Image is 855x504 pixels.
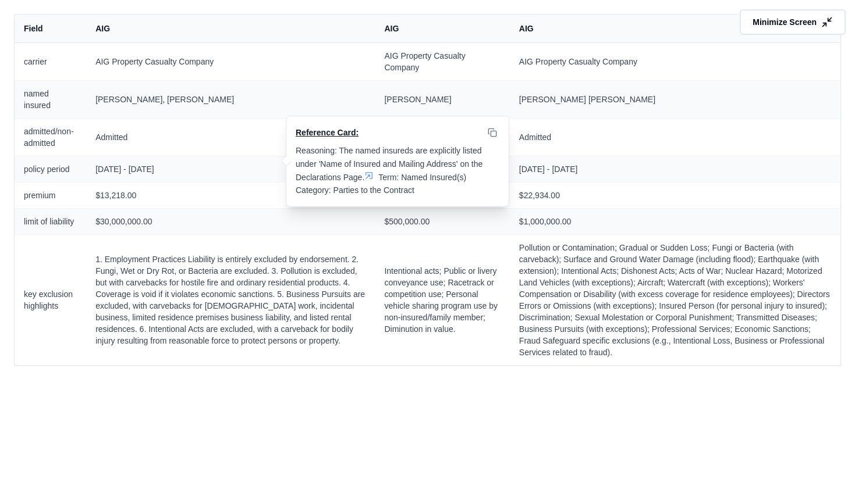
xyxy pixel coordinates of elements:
[384,94,500,105] span: [PERSON_NAME]
[740,9,846,35] button: Minimize Screen
[510,15,840,42] th: AIG
[519,131,831,143] span: Admitted
[86,15,375,42] th: AIG
[24,56,77,67] span: carrier
[296,127,359,138] span: Reference Card:
[519,56,831,67] span: AIG Property Casualty Company
[519,242,831,358] span: Pollution or Contamination; Gradual or Sudden Loss; Fungi or Bacteria (with carveback); Surface a...
[519,216,831,227] span: $1,000,000.00
[24,216,77,227] span: limit of liability
[384,216,500,227] span: $500,000.00
[296,173,466,195] span: Term: Named Insured(s) Category: Parties to the Contract
[384,265,500,335] span: Intentional acts; Public or livery conveyance use; Racetrack or competition use; Personal vehicle...
[519,94,831,105] span: [PERSON_NAME] [PERSON_NAME]
[384,50,500,73] span: AIG Property Casualty Company
[95,56,366,67] span: AIG Property Casualty Company
[95,94,366,105] span: [PERSON_NAME], [PERSON_NAME]
[24,88,77,111] span: named insured
[24,288,77,312] span: key exclusion highlights
[375,15,509,42] th: AIG
[519,190,831,201] span: $22,934.00
[485,126,499,140] button: Copy to clipboard
[24,163,77,175] span: policy period
[95,190,366,201] span: $13,218.00
[95,131,366,143] span: Admitted
[24,190,77,201] span: premium
[753,16,817,28] span: Minimize Screen
[24,126,77,149] span: admitted/non-admitted
[296,146,485,182] span: Reasoning: The named insureds are explicitly listed under 'Name of Insured and Mailing Address' o...
[95,163,366,175] span: [DATE] - [DATE]
[15,15,86,42] th: Field
[519,163,831,175] span: [DATE] - [DATE]
[95,253,366,346] span: 1. Employment Practices Liability is entirely excluded by endorsement. 2. Fungi, Wet or Dry Rot, ...
[95,216,366,227] span: $30,000,000.00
